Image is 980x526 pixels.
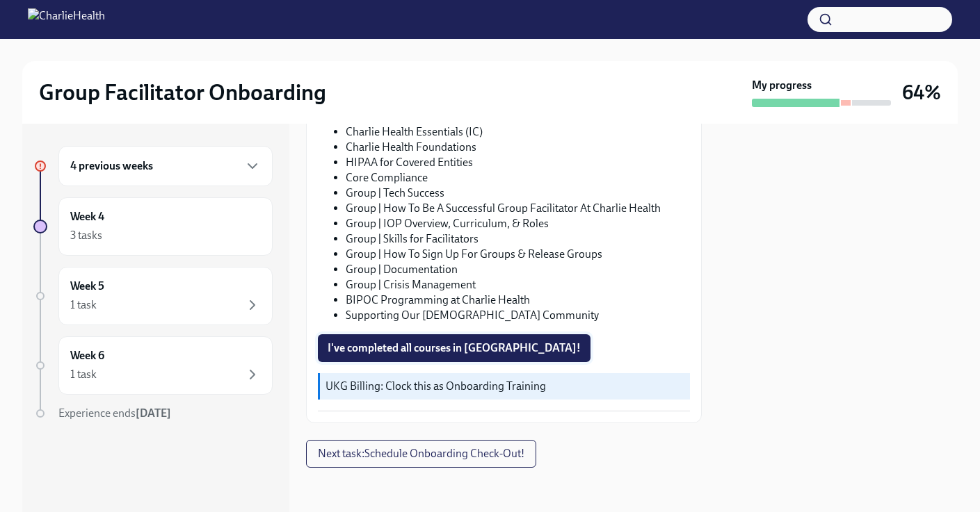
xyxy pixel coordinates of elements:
li: Core Compliance [346,170,690,186]
div: 1 task [70,297,97,313]
h6: 4 previous weeks [70,158,153,174]
a: Week 43 tasks [33,197,273,256]
img: CharlieHealth [28,8,105,31]
li: Group | Tech Success [346,186,690,201]
div: 1 task [70,367,97,382]
h6: Week 4 [70,209,104,224]
span: Next task : Schedule Onboarding Check-Out! [318,447,524,461]
h3: 64% [902,80,941,105]
li: Group | Crisis Management [346,277,690,293]
li: Group | How To Sign Up For Groups & Release Groups [346,247,690,262]
li: Group | Skills for Facilitators [346,231,690,247]
a: Week 61 task [33,336,273,395]
div: 3 tasks [70,228,102,243]
li: Charlie Health Essentials (IC) [346,124,690,140]
li: Supporting Our [DEMOGRAPHIC_DATA] Community [346,308,690,323]
li: Group | How To Be A Successful Group Facilitator At Charlie Health [346,201,690,216]
li: BIPOC Programming at Charlie Health [346,293,690,308]
h6: Week 6 [70,348,104,363]
li: Charlie Health Foundations [346,140,690,155]
span: I've completed all courses in [GEOGRAPHIC_DATA]! [328,341,581,355]
a: Week 51 task [33,267,273,325]
div: 4 previous weeks [58,146,273,186]
li: Group | Documentation [346,262,690,277]
strong: My progress [752,78,812,93]
h2: Group Facilitator Onboarding [39,79,326,106]
li: HIPAA for Covered Entities [346,155,690,170]
button: I've completed all courses in [GEOGRAPHIC_DATA]! [318,334,591,362]
strong: [DATE] [136,406,171,420]
h6: Week 5 [70,279,104,294]
li: Group | IOP Overview, Curriculum, & Roles [346,216,690,231]
span: Experience ends [58,406,171,420]
p: UKG Billing: Clock this as Onboarding Training [326,379,684,394]
button: Next task:Schedule Onboarding Check-Out! [306,440,536,468]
